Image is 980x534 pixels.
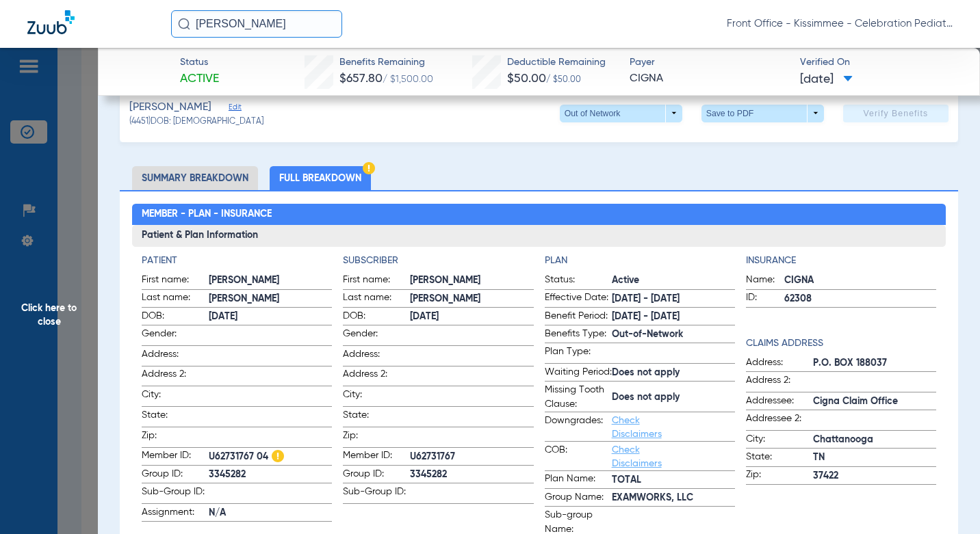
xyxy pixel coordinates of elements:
span: [DATE] [410,310,533,324]
span: Address: [343,347,410,366]
span: TN [813,451,936,465]
span: [DATE] [209,310,332,324]
span: Address 2: [343,367,410,386]
span: Last name: [343,291,410,307]
span: Member ID: [142,449,209,465]
span: [DATE] - [DATE] [612,292,735,306]
span: First name: [142,273,209,289]
img: Hazard [363,162,375,174]
span: / $50.00 [546,76,581,84]
span: [DATE] - [DATE] [612,310,735,324]
span: TOTAL [612,473,735,488]
span: EXAMWORKS, LLC [612,491,735,505]
span: Chattanooga [813,433,936,447]
span: CIGNA [784,273,936,288]
span: Benefits Remaining [339,55,433,70]
span: State: [746,450,813,466]
span: State: [142,408,209,427]
span: First name: [343,273,410,289]
h4: Claims Address [746,336,936,351]
span: City: [746,432,813,449]
span: [PERSON_NAME] [209,292,332,306]
span: Zip: [343,429,410,447]
h4: Patient [142,254,332,268]
h3: Patient & Plan Information [132,225,946,247]
span: [PERSON_NAME] [129,99,211,116]
span: U62731767 04 [209,450,332,464]
span: Benefit Period: [545,309,612,325]
span: Address 2: [142,367,209,386]
h4: Subscriber [343,254,533,268]
span: Does not apply [612,366,735,380]
span: Does not apply [612,390,735,405]
li: Full Breakdown [270,166,371,190]
span: Addressee 2: [746,412,813,430]
span: N/A [209,506,332,520]
span: Edit [229,103,241,116]
span: Active [180,70,219,88]
span: Status [180,55,219,70]
span: $50.00 [507,72,546,85]
span: Zip: [142,429,209,447]
span: Active [612,273,735,288]
span: City: [142,388,209,406]
span: Plan Name: [545,472,612,488]
span: $657.80 [339,72,383,85]
img: Zuub Logo [27,10,75,34]
span: Sub-Group ID: [142,485,209,503]
span: Payer [630,55,788,70]
span: Member ID: [343,449,410,465]
span: Missing Tooth Clause: [545,383,612,412]
span: Group Name: [545,490,612,507]
span: / $1,500.00 [383,75,433,84]
span: Name: [746,273,784,289]
span: Deductible Remaining [507,55,606,70]
li: Summary Breakdown [132,166,258,190]
span: [PERSON_NAME] [209,273,332,288]
span: Gender: [343,327,410,345]
span: State: [343,408,410,427]
span: City: [343,388,410,406]
span: Address: [746,356,813,372]
span: Cigna Claim Office [813,395,936,409]
span: DOB: [343,309,410,325]
span: Verified On [800,55,958,70]
span: (4451) DOB: [DEMOGRAPHIC_DATA] [129,116,263,129]
span: Group ID: [142,467,209,483]
a: Check Disclaimers [612,445,662,468]
span: Addressee: [746,394,813,410]
input: Search for patients [171,10,342,38]
span: 37422 [813,469,936,483]
span: 3345282 [410,468,533,482]
span: Status: [545,273,612,289]
h4: Plan [545,254,735,268]
a: Check Disclaimers [612,416,662,439]
img: Hazard [272,450,284,462]
img: Search Icon [178,18,190,30]
span: P.O. BOX 188037 [813,356,936,371]
h2: Member - Plan - Insurance [132,204,946,226]
h4: Insurance [746,254,936,268]
span: Gender: [142,327,209,345]
button: Out of Network [560,105,682,122]
span: COB: [545,443,612,470]
span: Sub-Group ID: [343,485,410,503]
span: Last name: [142,291,209,307]
span: Front Office - Kissimmee - Celebration Pediatric Dentistry [727,17,953,31]
span: Plan Type: [545,345,612,363]
span: Out-of-Network [612,328,735,342]
span: DOB: [142,309,209,325]
span: Assignment: [142,505,209,522]
span: [DATE] [800,71,853,88]
iframe: Chat Widget [912,468,980,534]
span: [PERSON_NAME] [410,292,533,306]
span: Address: [142,347,209,366]
span: CIGNA [630,70,788,88]
span: Zip: [746,468,813,484]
